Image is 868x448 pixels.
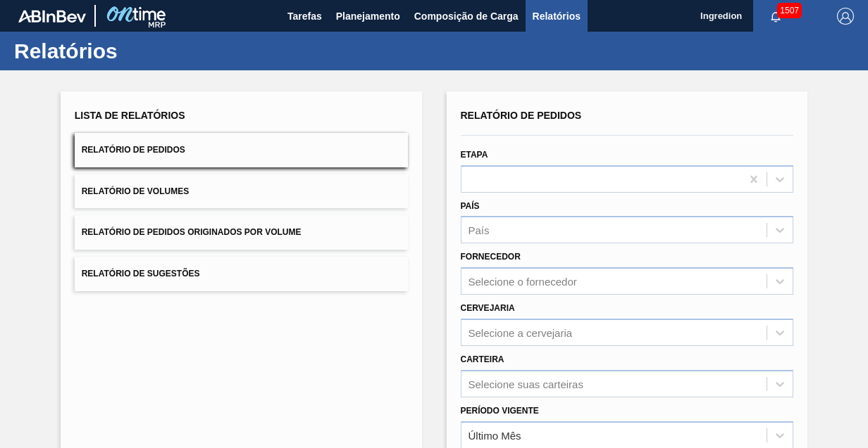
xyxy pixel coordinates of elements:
span: Relatório de Pedidos [461,110,582,121]
button: Notificações [753,6,798,26]
button: Relatório de Sugestões [75,257,408,291]
img: TNhmsLtSVTkK8tSr43FrP2fwEKptu5GPRR3wAAAABJRU5ErkJggg== [18,10,86,23]
button: Relatório de Pedidos [75,133,408,167]
span: Tarefas [287,8,322,25]
label: Carteira [461,354,504,364]
label: Cervejaria [461,303,515,313]
span: Composição de Carga [414,8,519,25]
label: País [461,201,480,211]
button: Relatório de Volumes [75,174,408,209]
div: Selecione a cervejaria [469,326,573,338]
span: Planejamento [336,8,400,25]
span: Lista de Relatórios [75,110,185,121]
span: 1507 [777,3,802,18]
div: Selecione o fornecedor [469,276,577,288]
span: Relatório de Pedidos [82,145,185,155]
button: Relatório de Pedidos Originados por Volume [75,215,408,250]
span: Relatórios [533,8,581,25]
span: Relatório de Pedidos Originados por Volume [82,227,302,237]
span: Relatório de Sugestões [82,269,200,279]
span: Relatório de Volumes [82,186,189,196]
div: País [469,224,490,236]
img: Logout [837,8,854,25]
div: Selecione suas carteiras [469,378,583,390]
label: Etapa [461,150,488,160]
label: Fornecedor [461,252,521,262]
label: Período Vigente [461,406,539,416]
div: Último Mês [469,429,521,441]
h1: Relatórios [14,43,264,59]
